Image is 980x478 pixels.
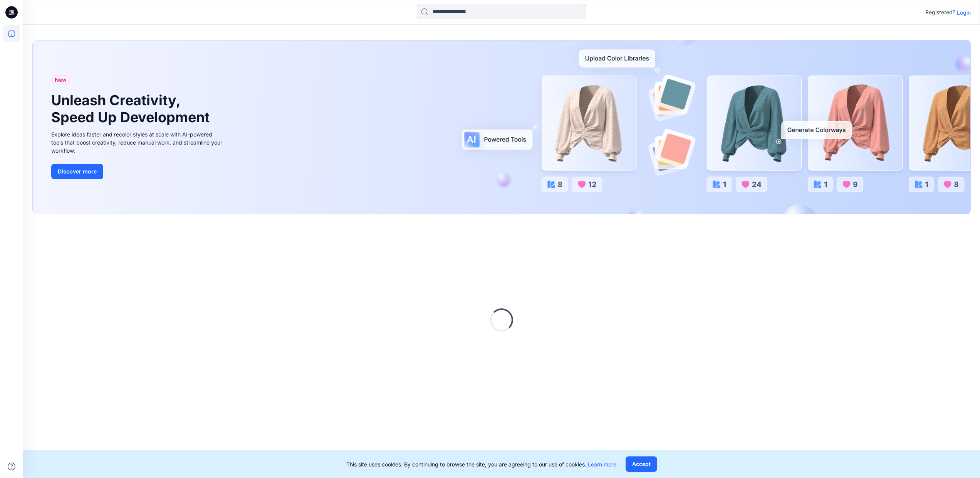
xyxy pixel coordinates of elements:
[51,164,225,179] a: Discover more
[925,8,955,17] p: Registered?
[51,164,103,179] button: Discover more
[957,8,971,17] p: Login
[588,461,616,468] a: Learn more
[346,460,616,468] p: This site uses cookies. By continuing to browse the site, you are agreeing to our use of cookies.
[55,75,67,84] span: New
[51,130,225,155] div: Explore ideas faster and recolor styles at scale with AI-powered tools that boost creativity, red...
[626,456,657,472] button: Accept
[51,92,213,125] h1: Unleash Creativity, Speed Up Development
